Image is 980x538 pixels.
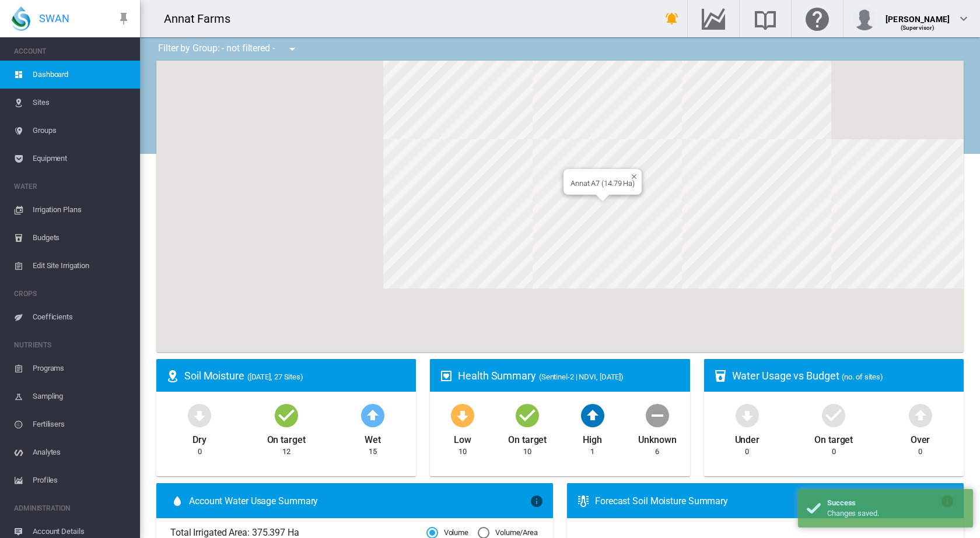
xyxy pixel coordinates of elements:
md-icon: icon-arrow-up-bold-circle [359,401,387,429]
div: Over [911,429,930,446]
md-icon: icon-arrow-up-bold-circle [907,401,935,429]
div: 0 [198,446,202,457]
span: Budgets [33,224,131,252]
md-icon: icon-minus-circle [643,401,671,429]
span: ([DATE], 27 Sites) [247,372,303,381]
md-icon: icon-checkbox-marked-circle [272,401,300,429]
span: Sites [33,89,131,117]
div: 0 [918,446,922,457]
span: CROPS [14,284,131,303]
div: Unknown [638,429,676,446]
md-icon: icon-heart-box-outline [439,369,453,383]
div: On target [508,429,547,446]
div: 6 [655,446,659,457]
span: (Supervisor) [901,24,935,31]
div: Under [735,429,760,446]
div: [PERSON_NAME] [885,9,950,20]
md-icon: icon-arrow-up-bold-circle [579,401,607,429]
md-icon: icon-chevron-down [957,12,971,26]
div: Changes saved. [827,508,964,519]
md-icon: icon-arrow-down-bold-circle [449,401,477,429]
span: Sampling [33,382,131,410]
button: Close [626,169,635,177]
div: 15 [369,446,377,457]
span: NUTRIENTS [14,336,131,354]
div: Soil Moisture [184,368,407,383]
md-icon: Click here for help [803,12,831,26]
span: ACCOUNT [14,42,131,61]
div: 10 [523,446,531,457]
md-icon: icon-cup-water [713,369,727,383]
span: Dashboard [33,61,131,89]
span: Coefficients [33,303,131,331]
div: Annat A7 (14.79 Ha) [570,179,635,188]
md-icon: icon-map-marker-radius [166,369,180,383]
button: icon-menu-down [281,37,304,61]
span: (no. of sites) [842,372,883,381]
md-icon: icon-information [530,494,544,508]
md-icon: icon-arrow-down-bold-circle [185,401,213,429]
span: Account Water Usage Summary [189,494,530,507]
span: Groups [33,117,131,145]
div: Filter by Group: - not filtered - [149,37,307,61]
md-icon: icon-menu-down [285,42,299,56]
div: Health Summary [458,368,680,383]
md-icon: icon-checkbox-marked-circle [513,401,541,429]
div: Low [454,429,471,446]
div: 0 [832,446,836,457]
span: Irrigation Plans [33,196,131,224]
div: 12 [282,446,290,457]
md-icon: icon-checkbox-marked-circle [820,401,848,429]
md-icon: icon-bell-ring [665,12,679,26]
md-icon: icon-arrow-down-bold-circle [733,401,761,429]
span: Equipment [33,145,131,173]
md-icon: Go to the Data Hub [699,12,727,26]
span: Edit Site Irrigation [33,252,131,280]
img: profile.jpg [853,7,876,30]
div: Water Usage vs Budget [732,368,954,383]
div: Forecast Soil Moisture Summary [595,494,940,507]
div: High [583,429,602,446]
span: ADMINISTRATION [14,499,131,518]
div: 0 [745,446,749,457]
md-icon: icon-water [170,494,184,508]
md-icon: icon-pin [117,12,131,26]
div: 1 [590,446,594,457]
span: Programs [33,354,131,382]
span: Fertilisers [33,410,131,438]
div: Wet [365,429,381,446]
div: Success Changes saved. [798,489,973,528]
md-icon: Search the knowledge base [751,12,779,26]
button: icon-bell-ring [660,7,684,30]
div: Dry [192,429,206,446]
div: On target [267,429,306,446]
span: Analytes [33,438,131,466]
span: SWAN [39,11,69,26]
div: 10 [459,446,467,457]
div: On target [814,429,853,446]
span: WATER [14,177,131,196]
div: Success [827,498,964,508]
img: SWAN-Landscape-Logo-Colour-drop.png [12,6,30,31]
span: (Sentinel-2 | NDVI, [DATE]) [539,372,624,381]
span: Profiles [33,466,131,494]
div: Annat Farms [164,10,241,27]
md-icon: icon-thermometer-lines [576,494,590,508]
